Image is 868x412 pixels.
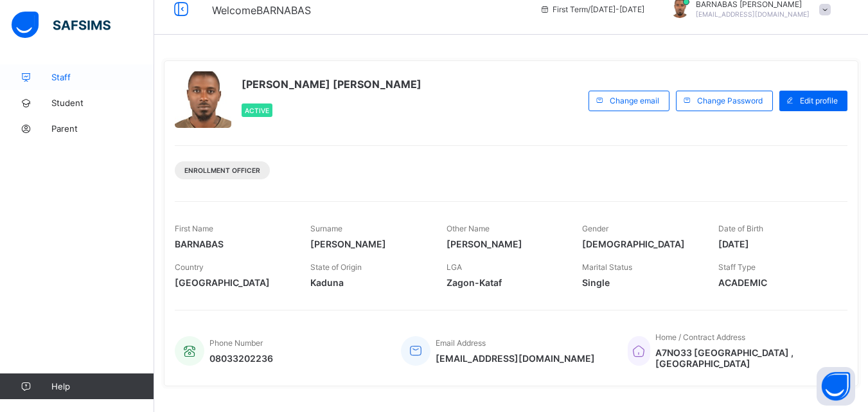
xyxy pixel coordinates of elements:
[175,262,204,272] span: Country
[51,381,154,391] span: Help
[310,277,427,288] span: Kaduna
[310,238,427,249] span: [PERSON_NAME]
[175,277,291,288] span: [GEOGRAPHIC_DATA]
[655,347,835,369] span: A7NO33 [GEOGRAPHIC_DATA] , [GEOGRAPHIC_DATA]
[582,224,608,233] span: Gender
[718,262,756,272] span: Staff Type
[184,166,260,174] span: Enrollment Officer
[209,353,273,364] span: 08033202236
[245,107,269,114] span: Active
[447,277,563,288] span: Zagon-Kataf
[610,96,659,105] span: Change email
[51,123,154,134] span: Parent
[718,238,835,249] span: [DATE]
[436,353,595,364] span: [EMAIL_ADDRESS][DOMAIN_NAME]
[447,262,462,272] span: LGA
[175,224,213,233] span: First Name
[175,238,291,249] span: BARNABAS
[817,367,855,406] button: Open asap
[51,98,154,108] span: Student
[697,96,763,105] span: Change Password
[310,224,342,233] span: Surname
[718,224,763,233] span: Date of Birth
[447,238,563,249] span: [PERSON_NAME]
[540,4,644,14] span: session/term information
[582,277,698,288] span: Single
[242,78,421,91] span: [PERSON_NAME] [PERSON_NAME]
[582,262,632,272] span: Marital Status
[212,4,311,17] span: Welcome BARNABAS
[655,332,745,342] span: Home / Contract Address
[436,338,486,348] span: Email Address
[209,338,263,348] span: Phone Number
[696,10,810,18] span: [EMAIL_ADDRESS][DOMAIN_NAME]
[310,262,362,272] span: State of Origin
[51,72,154,82] span: Staff
[800,96,838,105] span: Edit profile
[582,238,698,249] span: [DEMOGRAPHIC_DATA]
[718,277,835,288] span: ACADEMIC
[12,12,111,39] img: safsims
[447,224,490,233] span: Other Name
